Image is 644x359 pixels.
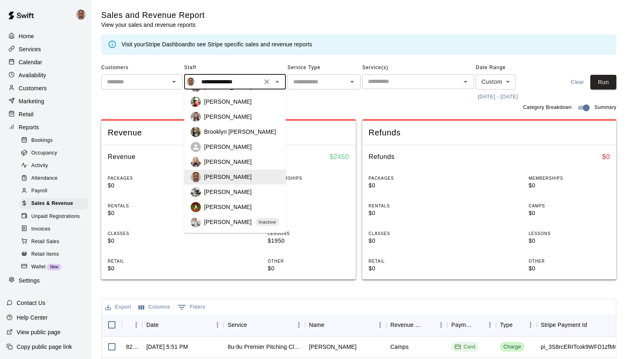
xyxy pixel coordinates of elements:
button: Sort [472,319,484,331]
span: Invoices [31,225,50,233]
p: Availability [19,71,46,79]
span: Attendance [31,174,58,183]
p: Contact Us [17,299,46,307]
div: Revenue Category [386,313,447,336]
p: [PERSON_NAME] [204,143,252,151]
h6: $ 2450 [330,152,349,162]
p: RETAIL [108,258,189,264]
a: Activity [20,160,91,172]
p: $0 [529,181,610,190]
div: Date [146,313,159,336]
a: Stripe Dashboard [145,41,190,48]
span: Staff [184,61,286,74]
p: $0 [529,237,610,245]
div: Card [455,343,475,351]
div: Sep 18, 2025, 5:51 PM [146,343,188,351]
a: Bookings [20,134,91,147]
div: Visit your to see Stripe specific sales and revenue reports [122,40,312,49]
div: Availability [7,69,85,81]
div: Camps [390,343,409,351]
p: Marketing [19,97,44,105]
button: Run [590,75,616,90]
img: Michael Gargano [76,10,86,20]
h6: Revenue [108,152,136,162]
a: Unpaid Registrations [20,210,91,223]
span: Inactive [255,219,279,226]
button: Menu [293,319,305,331]
div: Michael Gargano [74,7,91,23]
div: Revenue Category [390,313,424,336]
button: Sort [247,319,259,331]
span: Category Breakdown [523,104,572,112]
img: Matt Hill [191,187,201,197]
p: Retail [19,110,34,118]
button: Menu [374,319,386,331]
p: CLASSES [108,231,189,237]
div: Name [305,313,386,336]
span: Date Range [476,61,547,74]
a: Home [7,30,85,42]
div: Bookings [20,135,88,146]
a: Customers [7,82,85,94]
a: Settings [7,274,85,287]
a: Reports [7,121,85,133]
p: RENTALS [108,203,189,209]
span: Refunds [369,127,610,138]
button: Menu [524,319,537,331]
div: pi_3S8rcERITcok9WFD1zfMnN0W [541,343,630,351]
div: Date [142,313,224,336]
p: [PERSON_NAME] [204,188,252,196]
div: Custom [476,74,516,89]
p: Home [19,32,34,40]
span: Retail Sales [31,238,59,246]
div: 824423 [126,343,138,351]
p: $0 [529,209,610,218]
div: Services [7,43,85,55]
div: Service [228,313,247,336]
p: $0 [108,209,189,218]
p: $0 [108,264,189,273]
p: [PERSON_NAME] [204,158,252,166]
p: $0 [369,237,450,245]
p: Help Center [17,313,48,322]
div: Retail Items [20,249,88,260]
a: Retail Sales [20,235,91,248]
a: WalletNew [20,261,91,273]
span: Unpaid Registrations [31,213,80,221]
p: $0 [369,181,450,190]
p: Calendar [19,58,42,66]
div: Type [496,313,537,336]
button: Sort [587,319,598,331]
div: Occupancy [20,148,88,159]
button: Clear [261,76,272,87]
span: Bookings [31,137,53,145]
button: Sort [159,319,170,331]
button: Export [103,301,133,313]
img: Michael Gargano [191,172,201,182]
div: WalletNew [20,261,88,273]
button: Sort [424,319,435,331]
a: Marketing [7,95,85,107]
div: Unpaid Registrations [20,211,88,222]
p: $0 [369,264,450,273]
p: RETAIL [369,258,450,264]
p: [PERSON_NAME] [204,98,252,106]
a: Occupancy [20,147,91,159]
p: $0 [529,264,610,273]
span: Customers [101,61,183,74]
p: MEMBERSHIPS [268,175,349,181]
p: OTHER [529,258,610,264]
img: JonPaul Rowley [191,217,201,227]
div: Retail [7,108,85,120]
button: Clear [564,75,590,90]
p: $0 [369,209,450,218]
button: Open [346,76,358,87]
button: Show filters [176,301,207,314]
p: CAMPS [529,203,610,209]
a: Invoices [20,223,91,235]
div: Payroll [20,185,88,197]
p: $500 [268,209,349,218]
